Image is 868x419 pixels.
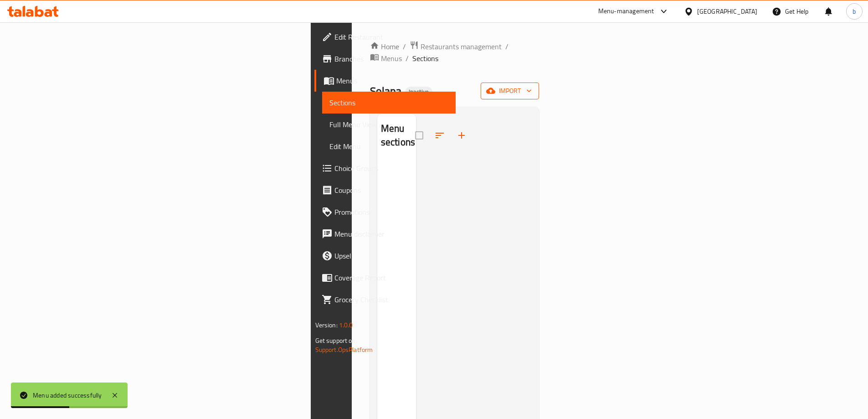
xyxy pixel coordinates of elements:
span: Sections [329,97,448,108]
button: import [481,83,539,99]
span: Upsell [334,250,448,261]
span: import [488,85,532,97]
span: Menu disclaimer [334,228,448,239]
a: Sections [322,92,456,114]
div: Menu-management [598,6,654,17]
a: Promotions [314,201,456,223]
span: Edit Restaurant [334,31,448,42]
span: Version: [315,319,338,331]
span: Coverage Report [334,272,448,283]
span: Grocery Checklist [334,294,448,305]
span: Get support on: [315,335,357,347]
button: Add section [451,124,473,146]
a: Coverage Report [314,267,456,289]
a: Choice Groups [314,157,456,179]
a: Edit Restaurant [314,26,456,48]
a: Menus [314,70,456,92]
a: Upsell [314,245,456,267]
span: Edit Menu [329,141,448,152]
span: 1.0.0 [339,319,353,331]
span: Choice Groups [334,163,448,174]
a: Menu disclaimer [314,223,456,245]
span: b [853,6,856,16]
li: / [505,41,508,52]
a: Grocery Checklist [314,289,456,310]
span: Full Menu View [329,119,448,130]
a: Restaurants management [410,41,502,52]
a: Coupons [314,179,456,201]
span: Coupons [334,185,448,196]
a: Edit Menu [322,135,456,157]
a: Full Menu View [322,114,456,135]
span: Menus [336,75,448,86]
span: Branches [334,53,448,64]
a: Branches [314,48,456,70]
span: Promotions [334,207,448,217]
nav: Menu sections [377,157,416,165]
a: Support.OpsPlatform [315,344,373,356]
div: Menu added successfully [33,390,102,400]
span: Restaurants management [421,41,502,52]
div: [GEOGRAPHIC_DATA] [697,6,757,16]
